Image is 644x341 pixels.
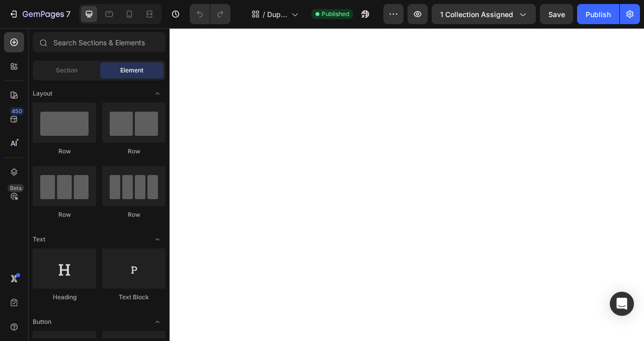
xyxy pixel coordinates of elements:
span: Toggle open [149,86,166,102]
span: Element [120,66,143,75]
span: Duplicate from What If We Were Series Page [267,9,287,20]
span: 1 collection assigned [440,9,513,20]
p: 7 [66,8,70,20]
div: Undo/Redo [190,4,230,24]
button: 7 [4,4,75,24]
div: Row [102,210,166,219]
span: Toggle open [149,231,166,247]
div: Text Block [102,293,166,302]
span: Layout [33,89,52,98]
span: Text [33,235,45,244]
div: Row [33,210,96,219]
button: 1 collection assigned [432,4,536,24]
div: Heading [33,293,96,302]
div: Publish [586,9,611,20]
span: Published [321,10,349,19]
div: Beta [8,184,24,192]
span: Toggle open [149,314,166,330]
button: Publish [577,4,619,24]
iframe: Design area [170,28,644,341]
div: 450 [10,107,24,115]
span: / [263,9,265,20]
span: Button [33,317,51,326]
input: Search Sections & Elements [33,32,166,52]
div: Row [102,147,166,156]
div: Open Intercom Messenger [610,292,634,316]
div: Row [33,147,96,156]
button: Save [540,4,573,24]
span: Save [548,10,565,19]
span: Section [56,66,77,75]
